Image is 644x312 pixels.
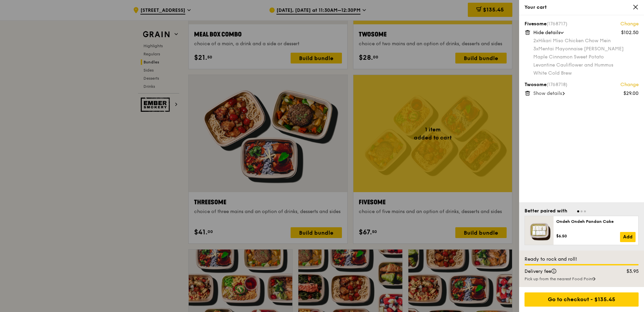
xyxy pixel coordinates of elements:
[581,210,583,212] span: Go to slide 2
[612,268,643,275] div: $3.95
[525,21,639,27] div: Fivesome
[525,276,639,282] div: Pick up from the nearest Food Point
[533,30,560,35] span: Hide details
[584,210,586,212] span: Go to slide 3
[525,81,639,88] div: Twosome
[525,292,639,307] div: Go to checkout - $135.45
[533,38,538,44] span: 2x
[546,82,567,87] span: (1768718)
[525,256,639,263] div: Ready to rock and roll!
[533,46,639,52] div: Mentai Mayonnaise [PERSON_NAME]
[546,21,567,27] span: (1768717)
[520,268,612,275] div: Delivery fee
[533,62,639,69] div: Levantine Cauliflower and Hummus
[623,90,639,97] div: $29.00
[577,210,579,212] span: Go to slide 1
[533,37,639,44] div: Hikari Miso Chicken Chow Mein
[533,70,639,77] div: White Cold Brew
[621,29,639,36] div: $102.50
[525,4,639,11] div: Your cart
[533,54,639,60] div: Maple Cinnamon Sweet Potato
[620,21,639,27] a: Change
[533,90,562,96] span: Show details
[556,219,636,224] div: Ondeh Ondeh Pandan Cake
[525,208,567,214] div: Better paired with
[556,233,620,239] div: $6.50
[533,46,538,52] span: 3x
[620,81,639,88] a: Change
[620,232,636,242] a: Add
